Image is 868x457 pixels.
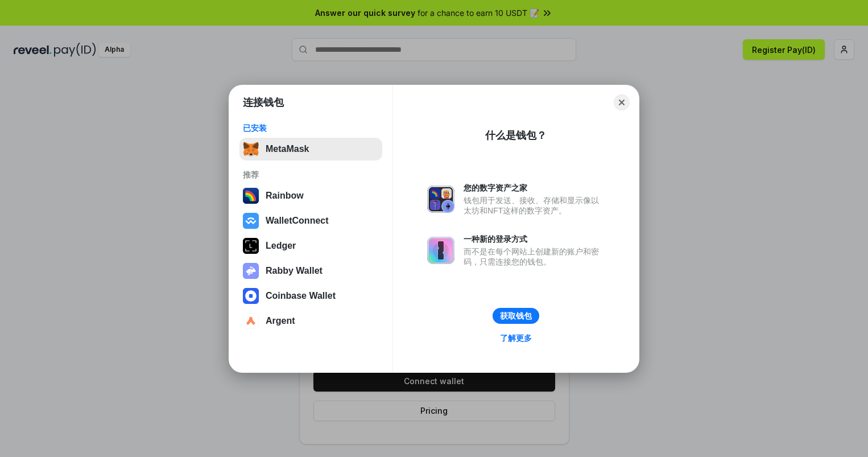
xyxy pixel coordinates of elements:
img: svg+xml,%3Csvg%20width%3D%2228%22%20height%3D%2228%22%20viewBox%3D%220%200%2028%2028%22%20fill%3D... [243,288,259,304]
div: Rainbow [266,191,304,201]
div: 您的数字资产之家 [464,183,605,193]
button: WalletConnect [239,209,382,232]
a: 了解更多 [493,331,539,345]
img: svg+xml,%3Csvg%20width%3D%22120%22%20height%3D%22120%22%20viewBox%3D%220%200%20120%20120%22%20fil... [243,188,259,204]
button: Rabby Wallet [239,260,382,282]
button: Rainbow [239,184,382,207]
div: 钱包用于发送、接收、存储和显示像以太坊和NFT这样的数字资产。 [464,195,605,216]
img: svg+xml,%3Csvg%20fill%3D%22none%22%20height%3D%2233%22%20viewBox%3D%220%200%2035%2033%22%20width%... [243,141,259,157]
div: 已安装 [243,123,379,133]
div: 什么是钱包？ [485,129,547,142]
button: Argent [239,310,382,332]
img: svg+xml,%3Csvg%20xmlns%3D%22http%3A%2F%2Fwww.w3.org%2F2000%2Fsvg%22%20fill%3D%22none%22%20viewBox... [427,186,454,213]
div: 获取钱包 [500,311,532,321]
button: 获取钱包 [493,308,539,324]
div: 而不是在每个网站上创建新的账户和密码，只需连接您的钱包。 [464,246,605,267]
div: 一种新的登录方式 [464,234,605,244]
div: 推荐 [243,170,379,180]
img: svg+xml,%3Csvg%20xmlns%3D%22http%3A%2F%2Fwww.w3.org%2F2000%2Fsvg%22%20fill%3D%22none%22%20viewBox... [243,263,259,279]
img: svg+xml,%3Csvg%20xmlns%3D%22http%3A%2F%2Fwww.w3.org%2F2000%2Fsvg%22%20fill%3D%22none%22%20viewBox... [427,237,454,264]
img: svg+xml,%3Csvg%20width%3D%2228%22%20height%3D%2228%22%20viewBox%3D%220%200%2028%2028%22%20fill%3D... [243,313,259,329]
div: MetaMask [266,144,309,154]
button: Close [614,94,630,110]
div: Coinbase Wallet [266,291,336,301]
button: Ledger [239,234,382,257]
div: Rabby Wallet [266,266,323,276]
img: svg+xml,%3Csvg%20width%3D%2228%22%20height%3D%2228%22%20viewBox%3D%220%200%2028%2028%22%20fill%3D... [243,213,259,229]
h1: 连接钱包 [243,96,284,109]
div: 了解更多 [500,333,532,343]
button: Coinbase Wallet [239,285,382,307]
img: svg+xml,%3Csvg%20xmlns%3D%22http%3A%2F%2Fwww.w3.org%2F2000%2Fsvg%22%20width%3D%2228%22%20height%3... [243,238,259,254]
div: Argent [266,316,295,326]
div: Ledger [266,241,296,251]
button: MetaMask [239,138,382,160]
div: WalletConnect [266,216,329,226]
